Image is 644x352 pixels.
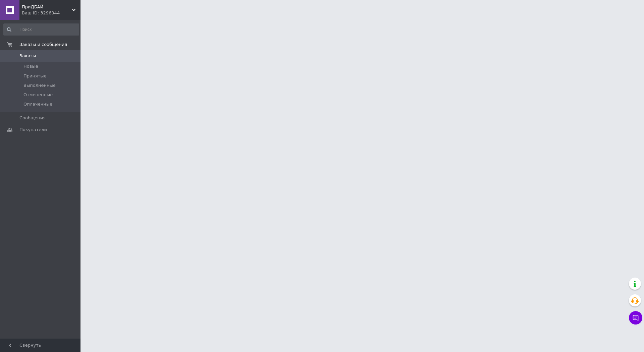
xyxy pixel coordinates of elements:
[23,101,52,107] span: Оплаченные
[19,42,67,48] span: Заказы и сообщения
[22,4,72,10] span: ПриДБАЙ
[23,92,53,98] span: Отмененные
[19,53,36,59] span: Заказы
[19,115,46,121] span: Сообщения
[3,23,79,36] input: Поиск
[23,73,47,79] span: Принятые
[629,311,642,325] button: Чат с покупателем
[22,10,80,16] div: Ваш ID: 3296044
[19,127,47,133] span: Покупатели
[23,82,56,89] span: Выполненные
[23,63,38,69] span: Новые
